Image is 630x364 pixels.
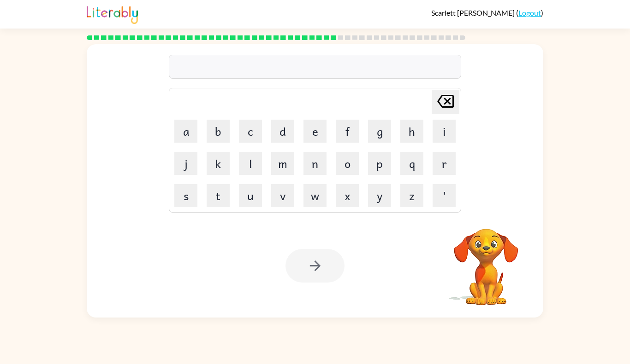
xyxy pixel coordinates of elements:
[440,214,532,306] video: Your browser must support playing .mp4 files to use Literably. Please try using another browser.
[239,184,262,207] button: u
[431,8,516,17] span: Scarlett [PERSON_NAME]
[207,184,230,207] button: t
[239,152,262,175] button: l
[336,184,359,207] button: x
[400,152,423,175] button: q
[174,152,197,175] button: j
[271,184,294,207] button: v
[174,120,197,143] button: a
[239,120,262,143] button: c
[368,152,391,175] button: p
[400,120,423,143] button: h
[87,4,138,24] img: Literably
[174,184,197,207] button: s
[271,120,294,143] button: d
[336,152,359,175] button: o
[400,184,423,207] button: z
[518,8,541,17] a: Logout
[336,120,359,143] button: f
[303,120,327,143] button: e
[368,184,391,207] button: y
[368,120,391,143] button: g
[303,184,327,207] button: w
[207,120,230,143] button: b
[207,152,230,175] button: k
[433,184,456,207] button: '
[271,152,294,175] button: m
[431,8,543,17] div: ( )
[433,120,456,143] button: i
[433,152,456,175] button: r
[303,152,327,175] button: n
